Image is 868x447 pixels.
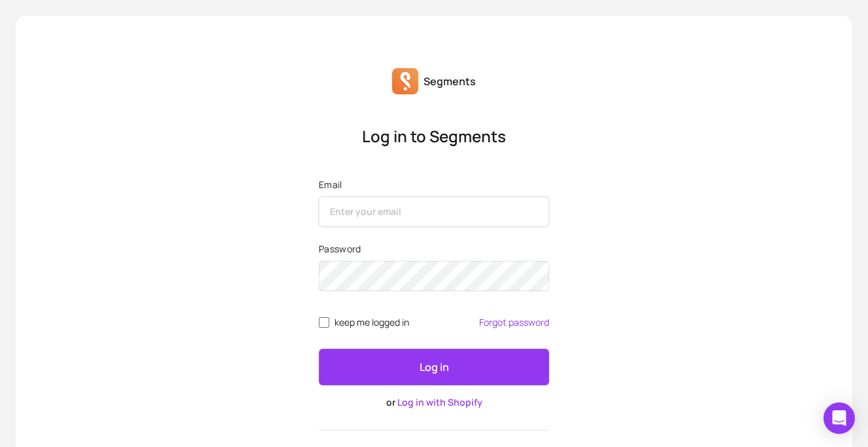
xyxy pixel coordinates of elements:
[319,261,549,291] input: Password
[420,359,449,375] p: Log in
[823,402,855,434] div: Open Intercom Messenger
[319,197,549,227] input: Email
[335,317,409,328] span: keep me logged in
[319,317,329,328] input: remember me
[319,243,549,256] label: Password
[397,396,482,408] a: Log in with Shopify
[319,178,549,191] label: Email
[319,349,549,385] button: Log in
[424,73,476,89] p: Segments
[319,126,549,147] p: Log in to Segments
[319,396,549,409] p: or
[479,317,549,328] a: Forgot password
